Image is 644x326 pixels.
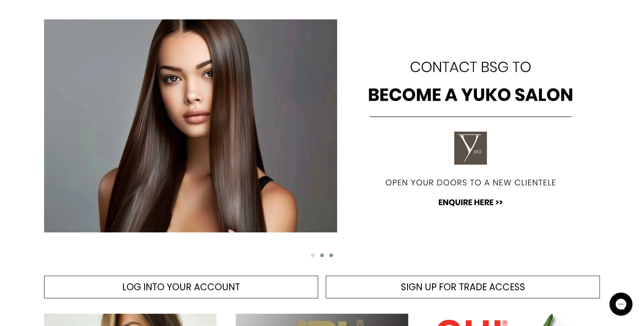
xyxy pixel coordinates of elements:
a: SIGN UP FOR TRADE ACCESS [326,276,600,299]
span: SIGN UP FOR TRADE ACCESS [401,281,525,293]
span: LOG INTO YOUR ACCOUNT [122,281,240,293]
iframe: Gorgias live chat messenger [606,290,636,318]
a: LOG INTO YOUR ACCOUNT [44,276,318,299]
